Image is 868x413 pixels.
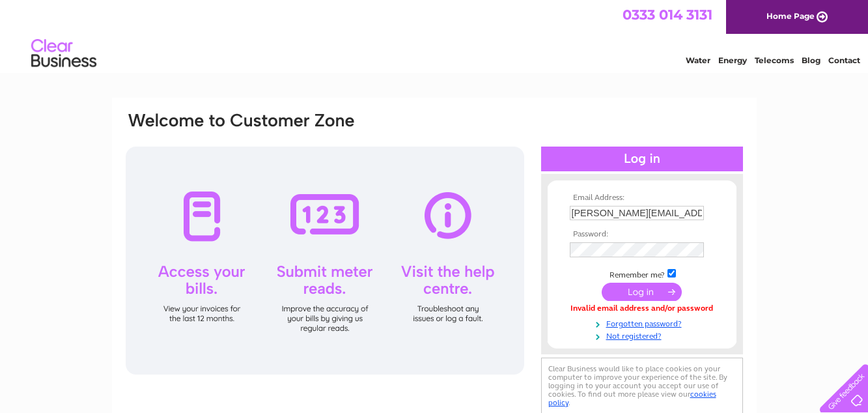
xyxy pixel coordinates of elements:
img: logo.png [31,34,97,74]
div: Clear Business is a trading name of Verastar Limited (registered in [GEOGRAPHIC_DATA] No. 3667643... [127,7,742,63]
a: Water [686,55,710,65]
div: Invalid email address and/or password [570,304,714,313]
th: Password: [567,230,718,239]
a: cookies policy [548,390,716,407]
a: Contact [828,55,860,65]
input: Submit [602,283,682,301]
a: Energy [718,55,747,65]
a: Blog [802,55,820,65]
th: Email Address: [567,193,718,203]
a: Not registered? [570,329,718,341]
a: Forgotten password? [570,317,718,329]
td: Remember me? [567,267,718,280]
a: Telecoms [755,55,794,65]
a: 0333 014 3131 [623,7,712,23]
